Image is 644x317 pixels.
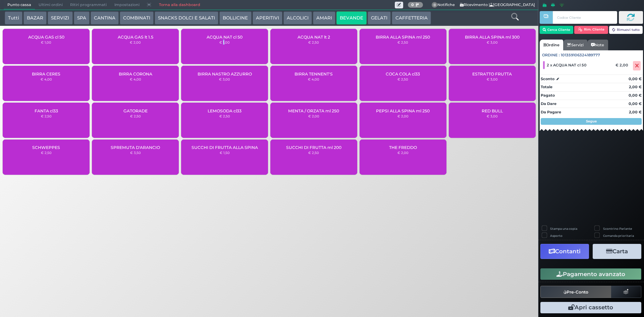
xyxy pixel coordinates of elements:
[130,77,141,81] small: € 4,00
[629,110,642,114] strong: 2,00 €
[542,52,560,58] span: Ordine :
[41,77,52,81] small: € 4,00
[48,11,72,25] button: SERVIZI
[540,244,589,259] button: Contanti
[208,108,241,113] span: LEMOSODA cl33
[120,11,154,25] button: COMBINATI
[253,11,282,25] button: APERITIVI
[550,226,577,231] label: Stampa una copia
[308,40,319,44] small: € 2,50
[487,114,498,118] small: € 3,00
[593,244,641,259] button: Carta
[5,11,22,25] button: Tutti
[298,35,330,40] span: ACQUA NAT lt 2
[389,145,417,150] span: THE FREDDO
[23,11,47,25] button: BAZAR
[603,233,634,238] label: Comanda prioritaria
[541,101,556,106] strong: Da Dare
[219,40,230,44] small: € 1,00
[4,0,35,10] span: Punto cassa
[28,35,64,40] span: ACQUA GAS cl 50
[32,145,60,150] span: SCHWEPPES
[123,108,148,113] span: GATORADE
[41,40,51,44] small: € 1,00
[550,233,562,238] label: Asporto
[66,0,110,10] span: Ritiri programmati
[586,119,597,123] strong: Segue
[465,35,520,40] span: BIRRA ALLA SPINA ml 300
[32,71,60,76] span: BIRRA CERES
[130,114,141,118] small: € 2,50
[376,35,430,40] span: BIRRA ALLA SPINA ml 250
[308,151,319,155] small: € 2,50
[397,77,408,81] small: € 2,50
[547,63,587,67] span: 2 x ACQUA NAT cl 50
[308,114,319,118] small: € 2,00
[541,76,554,82] strong: Sconto
[603,226,632,231] label: Scontrino Parlante
[540,26,574,34] button: Cerca Cliente
[219,114,230,118] small: € 2,50
[629,93,642,98] strong: 0,00 €
[563,40,587,50] a: Servizi
[308,77,319,81] small: € 4,00
[397,151,409,155] small: € 2,00
[397,114,409,118] small: € 2,00
[313,11,335,25] button: AMARI
[574,26,608,34] button: Rim. Cliente
[629,85,642,89] strong: 2,00 €
[220,151,230,155] small: € 1,50
[541,85,552,89] strong: Totale
[192,145,258,150] span: SUCCHI DI FRUTTA ALLA SPINA
[207,35,243,40] span: ACQUA NAT cl 50
[432,2,438,8] span: 0
[118,35,153,40] span: ACQUA GAS lt 1.5
[198,71,252,76] span: BIRRA NASTRO AZZURRO
[386,71,420,76] span: COCA COLA cl33
[119,71,152,76] span: BIRRA CORONA
[283,11,312,25] button: ALCOLICI
[41,151,52,155] small: € 2,50
[540,302,641,313] button: Apri cassetto
[487,40,498,44] small: € 3,00
[629,76,642,81] strong: 0,00 €
[74,11,90,25] button: SPA
[561,52,600,58] span: 101359106324189777
[155,11,218,25] button: SNACKS DOLCI E SALATI
[540,286,611,298] button: Pre-Conto
[540,268,641,280] button: Pagamento avanzato
[155,0,204,10] a: Torna alla dashboard
[472,71,512,76] span: ESTRATTO FRUTTA
[130,40,141,44] small: € 2,00
[487,77,498,81] small: € 3,00
[294,71,333,76] span: BIRRA TENNENT'S
[111,145,160,150] span: SPREMUTA D'ARANCIO
[219,77,230,81] small: € 3,00
[397,40,408,44] small: € 2,50
[336,11,367,25] button: BEVANDE
[41,114,52,118] small: € 2,50
[35,108,58,113] span: FANTA cl33
[286,145,341,150] span: SUCCHI DI FRUTTA ml 200
[111,0,143,10] span: Impostazioni
[376,108,430,113] span: PEPSI ALLA SPINA ml 250
[540,40,563,50] a: Ordine
[541,93,555,98] strong: Pagato
[91,11,119,25] button: CANTINA
[609,26,643,34] button: Rimuovi tutto
[629,101,642,106] strong: 0,00 €
[587,40,608,50] a: Note
[553,11,617,24] input: Codice Cliente
[35,0,66,10] span: Ultimi ordini
[288,108,339,113] span: MENTA / ORZATA ml 250
[219,11,251,25] button: BOLLICINE
[130,151,141,155] small: € 3,50
[614,63,632,67] div: € 2,00
[541,110,561,114] strong: Da Pagare
[411,2,414,7] b: 0
[368,11,391,25] button: GELATI
[392,11,431,25] button: CAFFETTERIA
[482,108,503,113] span: RED BULL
